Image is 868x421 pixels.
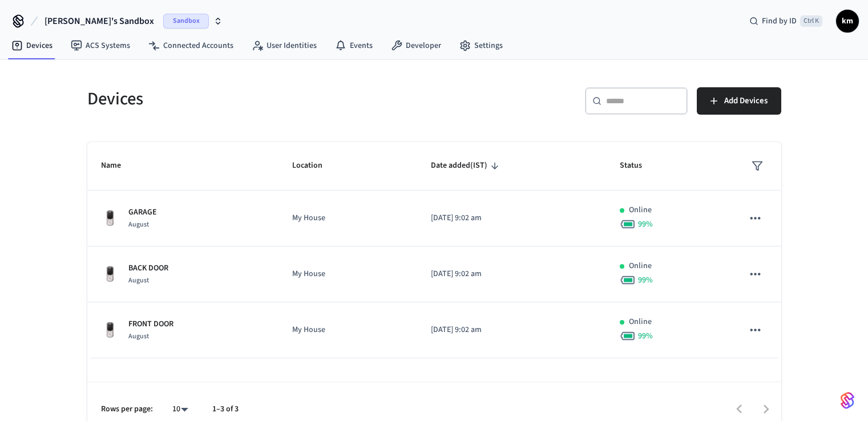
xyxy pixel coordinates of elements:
[800,15,822,27] span: Ctrl K
[638,274,653,286] span: 99 %
[128,262,168,274] p: BACK DOOR
[620,157,657,175] span: Status
[292,268,403,280] p: My House
[45,14,154,28] span: [PERSON_NAME]'s Sandbox
[762,15,797,27] span: Find by ID
[292,324,403,336] p: My House
[740,11,831,31] div: Find by IDCtrl K
[167,401,194,418] div: 10
[382,35,450,56] a: Developer
[841,391,854,410] img: SeamLogoGradient.69752ec5.svg
[450,35,512,56] a: Settings
[292,157,337,175] span: Location
[62,35,139,56] a: ACS Systems
[837,11,858,31] span: km
[101,265,119,284] img: Yale Assure Touchscreen Wifi Smart Lock, Satin Nickel, Front
[629,204,652,216] p: Online
[101,321,119,339] img: Yale Assure Touchscreen Wifi Smart Lock, Satin Nickel, Front
[638,330,653,342] span: 99 %
[128,276,149,285] span: August
[431,268,592,280] p: [DATE] 9:02 am
[2,35,62,56] a: Devices
[163,14,209,29] span: Sandbox
[836,10,859,33] button: km
[128,331,149,341] span: August
[139,35,243,56] a: Connected Accounts
[101,157,136,175] span: Name
[87,87,427,111] h5: Devices
[128,220,149,229] span: August
[243,35,326,56] a: User Identities
[212,403,239,415] p: 1–3 of 3
[87,142,781,358] table: sticky table
[431,212,592,224] p: [DATE] 9:02 am
[292,212,403,224] p: My House
[629,316,652,328] p: Online
[128,318,173,330] p: FRONT DOOR
[724,94,768,108] span: Add Devices
[326,35,382,56] a: Events
[431,324,592,336] p: [DATE] 9:02 am
[697,87,781,115] button: Add Devices
[128,207,157,218] p: GARAGE
[101,403,153,415] p: Rows per page:
[638,218,653,230] span: 99 %
[431,157,502,175] span: Date added(IST)
[101,209,119,228] img: Yale Assure Touchscreen Wifi Smart Lock, Satin Nickel, Front
[629,260,652,272] p: Online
